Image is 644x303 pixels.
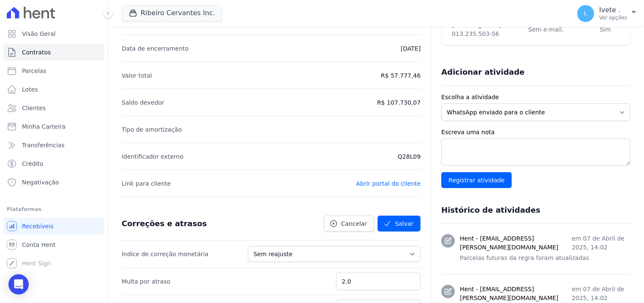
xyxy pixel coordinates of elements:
[3,62,104,79] a: Parcelas
[441,93,630,102] label: Escolha a atividade
[398,151,421,162] p: Q28L09
[122,151,183,162] p: Identificador externo
[3,236,104,253] a: Conta Hent
[22,48,51,57] span: Contratos
[381,70,421,81] p: R$ 57.777,46
[460,285,572,303] h3: Hent - [EMAIL_ADDRESS][PERSON_NAME][DOMAIN_NAME]
[441,67,524,77] h3: Adicionar atividade
[22,178,59,187] span: Negativação
[122,249,209,259] p: Índice de correção monetária
[324,216,375,232] a: Cancelar
[122,43,189,54] p: Data de encerramento
[441,128,630,137] label: Escreva uma nota
[378,216,421,232] button: Salvar
[8,274,29,295] div: Open Intercom Messenger
[122,97,164,108] p: Saldo devedor
[7,204,101,214] div: Plataformas
[3,100,104,116] a: Clientes
[523,14,581,46] td: Sem e-mail.
[22,241,55,249] span: Conta Hent
[122,219,207,229] h3: Correções e atrasos
[572,285,630,303] p: em 07 de Abril de 2025, 14:02
[22,85,38,94] span: Lotes
[122,276,170,287] p: Multa por atraso
[452,30,518,38] div: 013.235.503-56
[122,124,182,135] p: Tipo de amortização
[3,44,104,61] a: Contratos
[22,67,46,75] span: Parcelas
[584,11,588,16] span: I.
[3,81,104,98] a: Lotes
[3,25,104,42] a: Visão Geral
[460,254,630,262] p: Parcelas futuras da regra foram atualizadas
[3,174,104,191] a: Negativação
[571,2,644,25] button: I. Ivete . Ver opções
[460,234,572,252] h3: Hent - [EMAIL_ADDRESS][PERSON_NAME][DOMAIN_NAME]
[581,14,630,46] td: Sim
[441,172,512,188] input: Registrar atividade
[22,141,65,149] span: Transferências
[401,43,421,54] p: [DATE]
[22,104,46,112] span: Clientes
[3,137,104,154] a: Transferências
[22,160,43,168] span: Crédito
[341,219,367,228] span: Cancelar
[441,205,540,215] h3: Histórico de atividades
[3,218,104,235] a: Recebíveis
[377,97,421,108] p: R$ 107.730,07
[356,180,421,187] a: Abrir portal do cliente
[122,179,171,189] p: Link para cliente
[3,118,104,135] a: Minha Carteira
[22,222,54,230] span: Recebíveis
[572,234,630,252] p: em 07 de Abril de 2025, 14:02
[22,122,65,131] span: Minha Carteira
[22,30,56,38] span: Visão Geral
[599,14,627,21] p: Ver opções
[3,155,104,172] a: Crédito
[122,5,222,21] button: Ribeiro Cervantes Inc.
[122,70,152,81] p: Valor total
[599,6,627,14] p: Ivete .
